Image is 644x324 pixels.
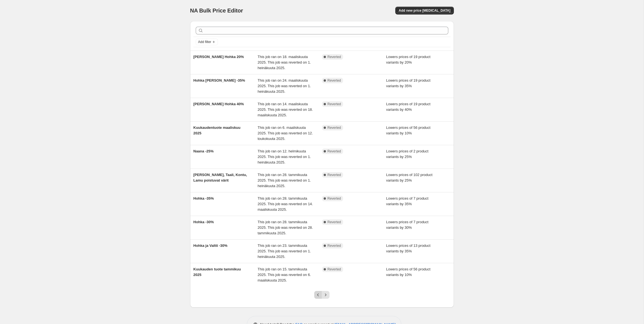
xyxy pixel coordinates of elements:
span: Hohka ja Valtti -30% [193,243,228,248]
span: Lowers prices of 19 product variants by 35% [386,78,431,88]
button: Add new price [MEDICAL_DATA] [395,7,454,14]
span: Lowers prices of 7 product variants by 30% [386,220,428,230]
span: This job ran on 28. tammikuuta 2025. This job was reverted on 28. tammikuuta 2025. [258,220,313,235]
span: Hohka -30% [193,220,214,224]
span: This job ran on 23. tammikuuta 2025. This job was reverted on 1. heinäkuuta 2025. [258,243,311,259]
span: Lowers prices of 2 product variants by 25% [386,149,428,159]
span: This job ran on 12. helmikuuta 2025. This job was reverted on 1. heinäkuuta 2025. [258,149,311,164]
span: This job ran on 18. maaliskuuta 2025. This job was reverted on 1. heinäkuuta 2025. [258,55,311,70]
span: Reverted [328,78,341,83]
span: [PERSON_NAME] Hohka 40% [193,102,244,106]
span: Add filter [198,40,211,44]
span: Lowers prices of 56 product variants by 10% [386,125,431,135]
span: [PERSON_NAME] Hohka 20% [193,55,244,59]
span: Lowers prices of 7 product variants by 35% [386,196,428,206]
button: Next [322,291,329,299]
span: Reverted [328,243,341,248]
button: Previous [314,291,322,299]
span: This job ran on 24. maaliskuuta 2025. This job was reverted on 1. heinäkuuta 2025. [258,78,311,94]
span: Add new price [MEDICAL_DATA] [399,8,450,13]
span: Reverted [328,220,341,224]
span: Hohka [PERSON_NAME] -35% [193,78,245,82]
span: [PERSON_NAME], Taali, Kontu, Lamu poistuvat värit [193,173,247,182]
span: Naana -25% [193,149,214,153]
nav: Pagination [314,291,329,299]
span: Lowers prices of 19 product variants by 40% [386,102,431,112]
span: Reverted [328,267,341,272]
span: Reverted [328,149,341,154]
span: Kuukauden tuote tammikuu 2025 [193,267,241,277]
span: Lowers prices of 13 product variants by 35% [386,243,431,253]
span: Lowers prices of 56 product variants by 10% [386,267,431,277]
span: Hohka -35% [193,196,214,200]
span: Reverted [328,55,341,59]
button: Add filter [196,39,218,45]
span: Lowers prices of 19 product variants by 20% [386,55,431,64]
span: Kuukaudentuote maaliskuu 2025 [193,125,241,135]
span: Lowers prices of 102 product variants by 25% [386,173,432,182]
span: This job ran on 28. tammikuuta 2025. This job was reverted on 14. maaliskuuta 2025. [258,196,313,212]
span: This job ran on 28. tammikuuta 2025. This job was reverted on 1. heinäkuuta 2025. [258,173,311,188]
span: This job ran on 15. tammikuuta 2025. This job was reverted on 6. maaliskuuta 2025. [258,267,311,282]
span: Reverted [328,196,341,201]
span: This job ran on 14. maaliskuuta 2025. This job was reverted on 18. maaliskuuta 2025. [258,102,313,117]
span: Reverted [328,173,341,177]
span: This job ran on 6. maaliskuuta 2025. This job was reverted on 12. toukokuuta 2025. [258,125,313,141]
span: NA Bulk Price Editor [190,7,243,14]
span: Reverted [328,102,341,106]
span: Reverted [328,125,341,130]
